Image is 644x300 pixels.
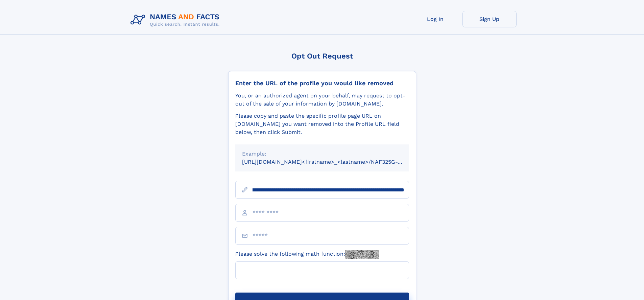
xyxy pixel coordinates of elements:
[235,250,379,259] label: Please solve the following math function:
[462,11,517,27] a: Sign Up
[408,11,462,27] a: Log In
[242,150,402,158] div: Example:
[228,52,416,60] div: Opt Out Request
[128,11,225,29] img: Logo Names and Facts
[235,79,409,87] div: Enter the URL of the profile you would like removed
[242,159,422,165] small: [URL][DOMAIN_NAME]<firstname>_<lastname>/NAF325G-xxxxxxxx
[235,92,409,108] div: You, or an authorized agent on your behalf, may request to opt-out of the sale of your informatio...
[235,112,409,136] div: Please copy and paste the specific profile page URL on [DOMAIN_NAME] you want removed into the Pr...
